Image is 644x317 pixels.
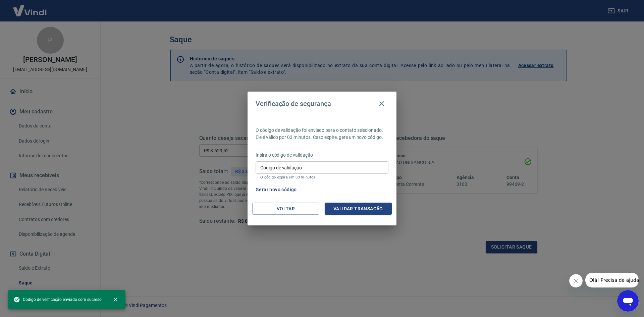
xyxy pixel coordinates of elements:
p: O código expira em 03 minutos. [260,175,384,179]
span: Olá! Precisa de ajuda? [4,5,56,10]
p: O código de validação foi enviado para o contato selecionado. Ele é válido por 03 minutos. Caso e... [256,127,388,141]
iframe: Fechar mensagem [569,274,583,287]
button: close [108,292,123,307]
button: Validar transação [325,203,392,215]
iframe: Botão para abrir a janela de mensagens [617,290,639,312]
p: Insira o código de validação [256,152,388,159]
h4: Verificação de segurança [256,100,331,108]
iframe: Mensagem da empresa [585,273,639,287]
button: Voltar [252,203,319,215]
span: Código de verificação enviado com sucesso. [13,296,103,303]
button: Gerar novo código [253,183,300,196]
